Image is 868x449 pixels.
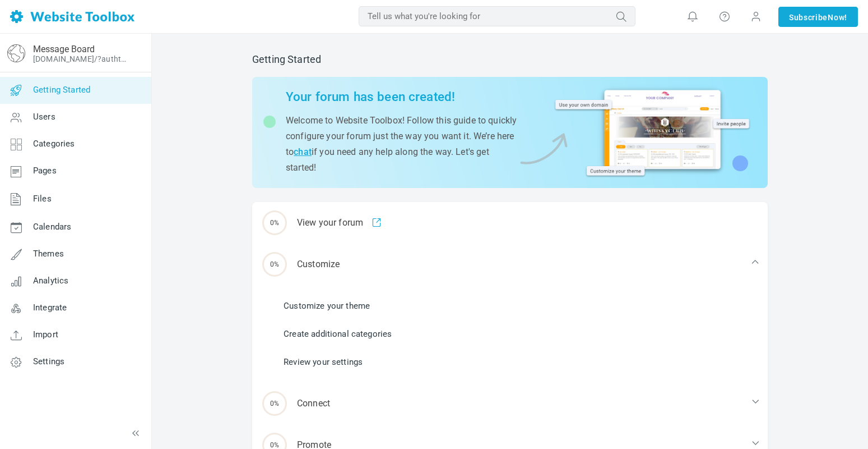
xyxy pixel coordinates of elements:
h2: Your forum has been created! [286,89,517,104]
span: Settings [33,356,64,366]
span: Now! [828,11,847,24]
div: View your forum [252,202,768,244]
span: Analytics [33,276,68,286]
a: Review your settings [284,356,363,368]
input: Tell us what you're looking for [359,6,635,26]
span: Categories [33,139,75,149]
span: 0% [262,252,287,277]
span: Calendars [33,222,71,232]
span: Files [33,194,52,204]
span: Users [33,112,55,122]
span: Import [33,329,58,340]
p: Welcome to Website Toolbox! Follow this guide to quickly configure your forum just the way you wa... [286,113,517,176]
img: globe-icon.png [7,44,25,62]
span: 0% [262,210,287,235]
div: Customize [252,244,768,285]
span: Integrate [33,303,67,313]
h2: Getting Started [252,53,768,66]
span: Themes [33,249,64,259]
span: Getting Started [33,85,90,95]
a: Customize your theme [284,300,370,312]
a: Message Board [33,44,95,54]
span: 0% [262,391,287,416]
a: chat [294,146,312,157]
a: [DOMAIN_NAME]/?authtoken=7dd3e9dcb4f3981c08746cfd78446227&rememberMe=1 [33,54,131,63]
a: 0% View your forum [252,202,768,244]
span: Pages [33,166,57,176]
a: SubscribeNow! [778,7,858,27]
a: Create additional categories [284,328,392,340]
div: Connect [252,383,768,424]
